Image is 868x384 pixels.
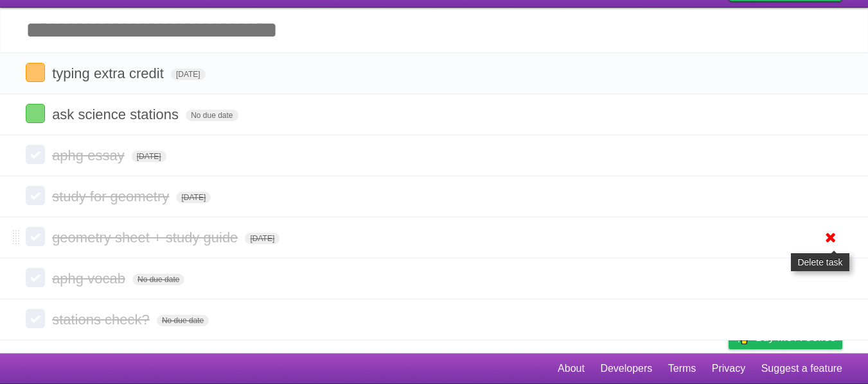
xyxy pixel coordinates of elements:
label: Done [26,186,45,205]
span: geometry sheet + study guide [52,230,241,246]
span: [DATE] [132,151,166,162]
span: Buy me a coffee [756,326,836,349]
span: ask science stations [52,106,182,122]
a: Suggest a feature [761,356,842,381]
span: No due date [186,110,238,121]
label: Done [26,145,45,164]
label: Done [26,63,45,82]
a: Developers [600,356,652,381]
span: No due date [132,274,184,285]
span: typing extra credit [52,65,167,81]
a: About [558,356,585,381]
span: aphg essay [52,147,128,163]
span: aphg vocab [52,271,128,287]
span: [DATE] [171,69,206,80]
label: Done [26,227,45,246]
span: [DATE] [176,192,211,203]
label: Done [26,309,45,328]
span: stations check? [52,312,153,328]
a: Terms [668,356,696,381]
span: No due date [157,315,209,326]
span: [DATE] [245,233,279,244]
span: study for geometry [52,188,172,205]
a: Privacy [712,356,745,381]
label: Done [26,268,45,287]
label: Done [26,104,45,123]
